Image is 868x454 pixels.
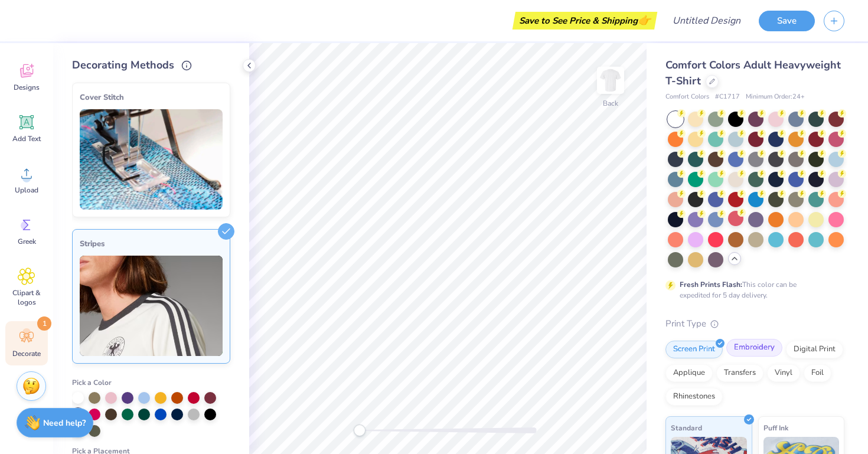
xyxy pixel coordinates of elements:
div: Accessibility label [354,424,366,436]
div: Print Type [665,317,844,331]
div: Foil [804,364,831,382]
strong: Need help? [43,417,86,429]
strong: Fresh Prints Flash: [680,280,742,289]
span: 1 [37,316,51,331]
img: Cover Stitch [80,109,223,210]
span: Designs [14,83,40,92]
div: Embroidery [726,339,782,357]
div: Save to See Price & Shipping [515,12,654,30]
span: Puff Ink [763,422,788,434]
div: Back [603,98,618,109]
span: # C1717 [715,92,740,102]
span: Comfort Colors Adult Heavyweight T-Shirt [665,58,841,88]
div: Transfers [716,364,763,382]
div: Stripes [80,237,223,251]
div: Digital Print [786,341,843,358]
div: Rhinestones [665,388,723,406]
span: 👉 [638,13,651,27]
span: Add Text [12,134,41,143]
span: Minimum Order: 24 + [746,92,805,102]
div: Screen Print [665,341,723,358]
span: Upload [15,185,38,195]
span: Decorate [12,349,41,358]
span: Comfort Colors [665,92,709,102]
div: Cover Stitch [80,90,223,104]
img: Stripes [80,256,223,356]
img: Back [599,68,622,92]
div: This color can be expedited for 5 day delivery. [680,279,825,301]
div: Applique [665,364,713,382]
div: Decorating Methods [72,57,230,73]
span: Pick a Color [72,378,112,387]
button: Save [759,11,815,31]
div: Vinyl [767,364,800,382]
input: Untitled Design [663,9,750,32]
span: Standard [671,422,702,434]
span: Greek [18,237,36,246]
span: Clipart & logos [7,288,46,307]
